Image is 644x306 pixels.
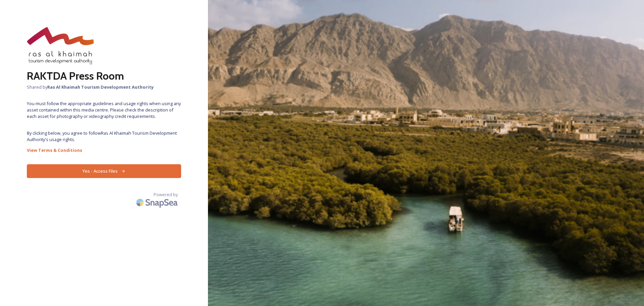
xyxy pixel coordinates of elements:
img: SnapSea Logo [134,194,181,210]
strong: View Terms & Conditions [27,147,82,153]
h2: RAKTDA Press Room [27,68,181,84]
span: By clicking below, you agree to follow Ras Al Khaimah Tourism Development Authority 's usage rights. [27,130,181,143]
a: View Terms & Conditions [27,146,181,154]
img: raktda_eng_new-stacked-logo_rgb.png [27,27,94,64]
button: Yes - Access Files [27,164,181,178]
strong: Ras Al Khaimah Tourism Development Authority [47,84,154,90]
span: Shared by [27,84,181,90]
span: You must follow the appropriate guidelines and usage rights when using any asset contained within... [27,100,181,120]
span: Powered by [154,191,178,198]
